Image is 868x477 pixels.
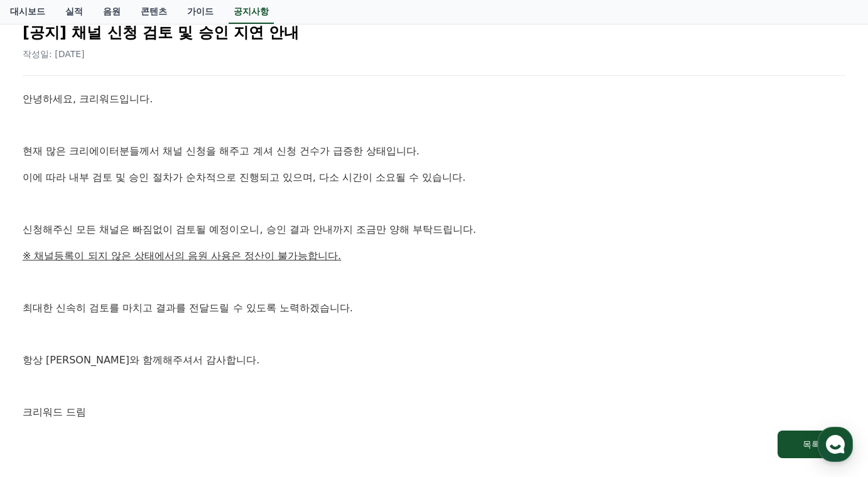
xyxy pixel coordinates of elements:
[23,169,845,186] p: 이에 따라 내부 검토 및 승인 절차가 순차적으로 진행되고 있으며, 다소 시간이 소요될 수 있습니다.
[23,404,845,421] p: 크리워드 드림
[194,392,209,402] span: 설정
[23,143,845,159] p: 현재 많은 크리에이터분들께서 채널 신청을 해주고 계셔 신청 건수가 급증한 상태입니다.
[115,392,130,402] span: 대화
[162,373,241,404] a: 설정
[23,352,845,368] p: 항상 [PERSON_NAME]와 함께해주셔서 감사합니다.
[778,431,845,458] button: 목록
[23,250,341,262] u: ※ 채널등록이 되지 않은 상태에서의 음원 사용은 정산이 불가능합니다.
[803,438,820,451] div: 목록
[4,373,83,404] a: 홈
[40,392,47,402] span: 홈
[23,431,845,458] a: 목록
[23,222,845,238] p: 신청해주신 모든 채널은 빠짐없이 검토될 예정이오니, 승인 결과 안내까지 조금만 양해 부탁드립니다.
[23,23,845,43] h2: [공지] 채널 신청 검토 및 승인 지연 안내
[23,300,845,316] p: 최대한 신속히 검토를 마치고 결과를 전달드릴 수 있도록 노력하겠습니다.
[23,49,85,59] span: 작성일: [DATE]
[23,91,845,107] p: 안녕하세요, 크리워드입니다.
[83,373,162,404] a: 대화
